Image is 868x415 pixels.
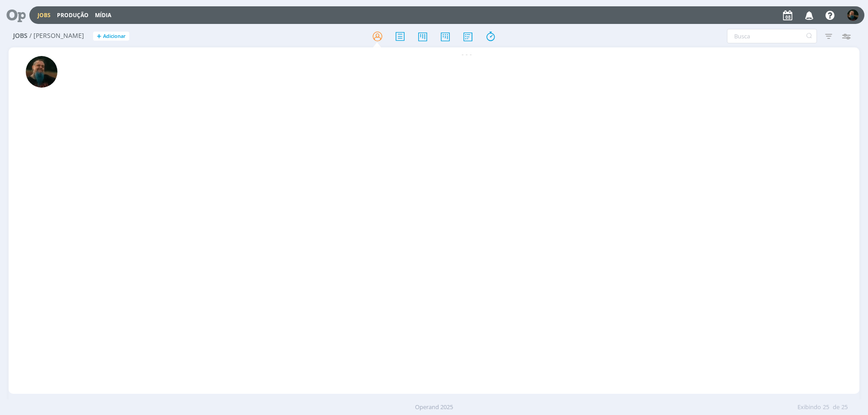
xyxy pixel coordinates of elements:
button: Jobs [35,12,53,19]
button: Mídia [92,12,114,19]
span: Jobs [13,32,28,40]
a: Produção [57,11,89,19]
img: M [847,9,859,21]
button: M [847,7,859,23]
input: Busca [727,29,817,43]
span: 25 [823,403,829,412]
button: Produção [54,12,91,19]
span: 25 [841,403,848,412]
div: - - - [74,49,859,59]
button: +Adicionar [93,32,129,41]
span: + [97,32,101,41]
a: Mídia [95,11,111,19]
span: de [833,403,840,412]
span: Exibindo [797,403,821,412]
a: Jobs [38,11,51,19]
img: M [26,56,57,88]
span: / [PERSON_NAME] [29,32,84,40]
span: Adicionar [103,33,126,39]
